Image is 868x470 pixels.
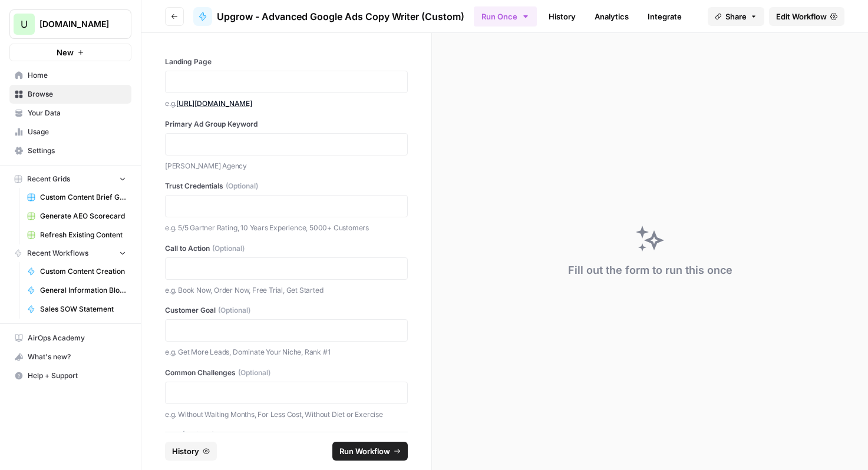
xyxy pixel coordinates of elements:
span: Share [725,11,747,22]
span: (Optional) [238,368,270,378]
span: Settings [28,145,126,156]
span: Run Workflow [339,445,390,457]
a: Analytics [588,7,636,26]
span: U [21,17,28,31]
label: Common Challenges [165,368,408,378]
a: Sales SOW Statement [22,300,131,319]
a: AirOps Academy [9,329,131,347]
span: AirOps Academy [28,333,126,343]
span: [DOMAIN_NAME] [39,18,111,30]
button: What's new? [9,347,131,366]
span: Browse [28,89,126,100]
p: e.g. [165,98,408,110]
span: New [57,47,74,58]
button: Recent Workflows [9,244,131,262]
a: Browse [9,85,131,104]
a: History [542,7,583,26]
button: Run Workflow [332,442,408,461]
a: Refresh Existing Content [22,226,131,244]
button: Help + Support [9,366,131,385]
span: Home [28,70,126,81]
label: USP [165,429,408,440]
span: Your Data [28,108,126,118]
label: Trust Credentials [165,181,408,191]
button: Run Once [474,6,537,27]
span: (Optional) [212,243,245,254]
span: Generate AEO Scorecard [40,211,126,221]
span: (Optional) [218,305,250,316]
span: Upgrow - Advanced Google Ads Copy Writer (Custom) [217,9,464,24]
a: Integrate [641,7,689,26]
label: Call to Action [165,243,408,254]
a: Home [9,66,131,85]
a: Edit Workflow [769,7,844,26]
span: (Optional) [226,181,258,191]
p: e.g. Book Now, Order Now, Free Trial, Get Started [165,284,408,296]
label: Primary Ad Group Keyword [165,119,408,130]
span: Edit Workflow [776,11,827,22]
label: Landing Page [165,57,408,67]
span: Custom Content Brief Grid [40,192,126,203]
a: Settings [9,141,131,160]
div: What's new? [10,348,131,366]
span: Usage [28,127,126,137]
p: e.g. Without Waiting Months, For Less Cost, Without Diet or Exercise [165,409,408,421]
a: Usage [9,123,131,141]
a: General Information Blog Writer [22,281,131,300]
button: Share [708,7,764,26]
a: Custom Content Brief Grid [22,188,131,207]
span: Help + Support [28,370,126,381]
button: Workspace: Upgrow.io [9,9,131,39]
div: Fill out the form to run this once [568,262,732,279]
a: Upgrow - Advanced Google Ads Copy Writer (Custom) [193,7,464,26]
p: [PERSON_NAME] Agency [165,160,408,172]
a: [URL][DOMAIN_NAME] [176,99,252,108]
span: Refresh Existing Content [40,230,126,240]
span: General Information Blog Writer [40,285,126,296]
span: Sales SOW Statement [40,304,126,315]
a: Generate AEO Scorecard [22,207,131,226]
span: Recent Workflows [27,248,88,259]
button: History [165,442,217,461]
button: Recent Grids [9,170,131,188]
span: Recent Grids [27,174,70,184]
label: Customer Goal [165,305,408,316]
p: e.g. 5/5 Gartner Rating, 10 Years Experience, 5000+ Customers [165,222,408,234]
span: History [172,445,199,457]
span: Custom Content Creation [40,266,126,277]
span: (Optional) [182,429,214,440]
a: Your Data [9,104,131,123]
p: e.g. Get More Leads, Dominate Your Niche, Rank #1 [165,346,408,358]
button: New [9,44,131,61]
a: Custom Content Creation [22,262,131,281]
